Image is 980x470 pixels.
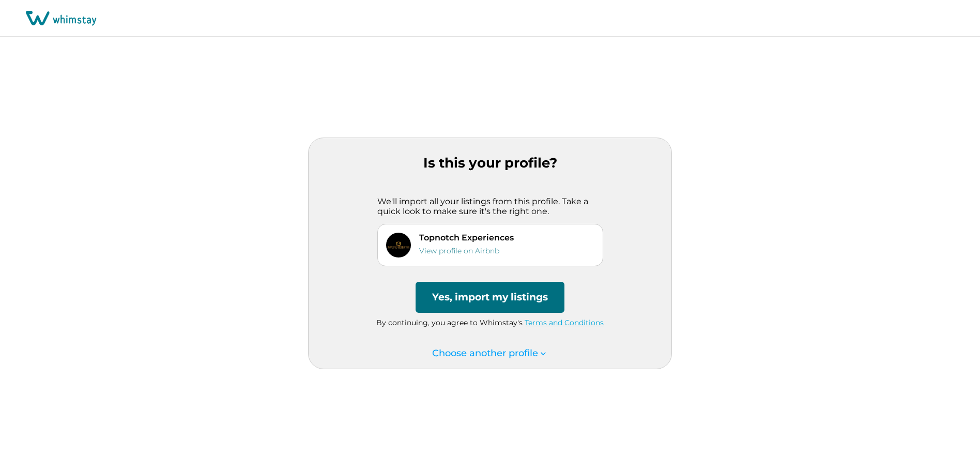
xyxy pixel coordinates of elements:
button: Yes, import my listings [416,282,564,313]
a: View profile on Airbnb [419,246,499,255]
img: Profile Image [386,233,411,257]
p: Is this your profile? [309,155,671,171]
p: Choose another profile [432,348,548,359]
a: Terms and Conditions [525,318,604,327]
p: By continuing, you agree to Whimstay's [309,318,671,328]
p: We'll import all your listings from this profile. Take a quick look to make sure it's the right one. [377,196,603,217]
p: Topnotch Experiences [419,233,514,242]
